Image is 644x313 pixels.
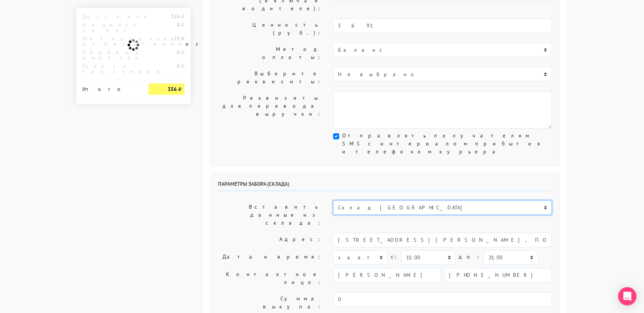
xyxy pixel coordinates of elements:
[342,132,552,156] label: Отправлять получателям SMS с интервалом прибытия и телефоном курьера
[212,18,327,40] label: Ценность (руб.):
[212,43,327,64] label: Метод оплаты:
[82,83,137,92] div: Итого
[444,268,552,282] input: Телефон
[212,233,327,247] label: Адрес:
[618,287,636,305] div: Open Intercom Messenger
[77,50,143,60] div: Перевод выручки
[333,268,441,282] input: Имя
[212,268,327,289] label: Контактное лицо:
[171,13,180,20] strong: 326
[168,86,177,93] strong: 356
[459,250,481,263] label: до:
[212,250,327,265] label: Дата и время:
[212,91,327,129] label: Реквизиты для перевода выручки:
[391,250,398,263] label: c:
[212,200,327,230] label: Вставить данные из склада:
[218,181,552,191] h6: Параметры забора (склада)
[77,14,143,19] div: Доставка
[77,63,143,74] div: Услуги грузчиков
[127,38,140,52] img: ajax-loader.gif
[77,36,143,46] div: Материальная ответственность
[77,22,143,33] div: Наценка за вес
[212,67,327,88] label: Выберите реквизиты:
